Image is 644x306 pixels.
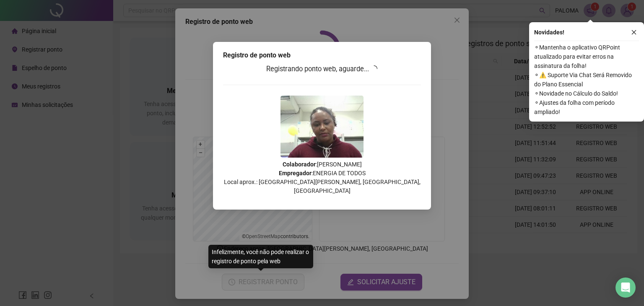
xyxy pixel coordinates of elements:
[534,89,639,98] span: ⚬ Novidade no Cálculo do Saldo!
[534,98,639,117] span: ⚬ Ajustes da folha com período ampliado!
[534,28,564,37] span: Novidades !
[279,170,312,176] strong: Empregador
[223,64,421,75] h3: Registrando ponto web, aguarde...
[280,96,364,158] img: 2Q==
[223,50,421,60] div: Registro de ponto web
[631,29,637,35] span: close
[615,277,636,298] div: Open Intercom Messenger
[534,43,639,70] span: ⚬ Mantenha o aplicativo QRPoint atualizado para evitar erros na assinatura da folha!
[223,160,421,195] p: : [PERSON_NAME] : ENERGIA DE TODOS Local aprox.: [GEOGRAPHIC_DATA][PERSON_NAME], [GEOGRAPHIC_DATA...
[208,245,313,268] div: Infelizmente, você não pode realizar o registro de ponto pela web
[534,70,639,89] span: ⚬ ⚠️ Suporte Via Chat Será Removido do Plano Essencial
[371,65,378,73] span: loading
[283,161,316,168] strong: Colaborador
